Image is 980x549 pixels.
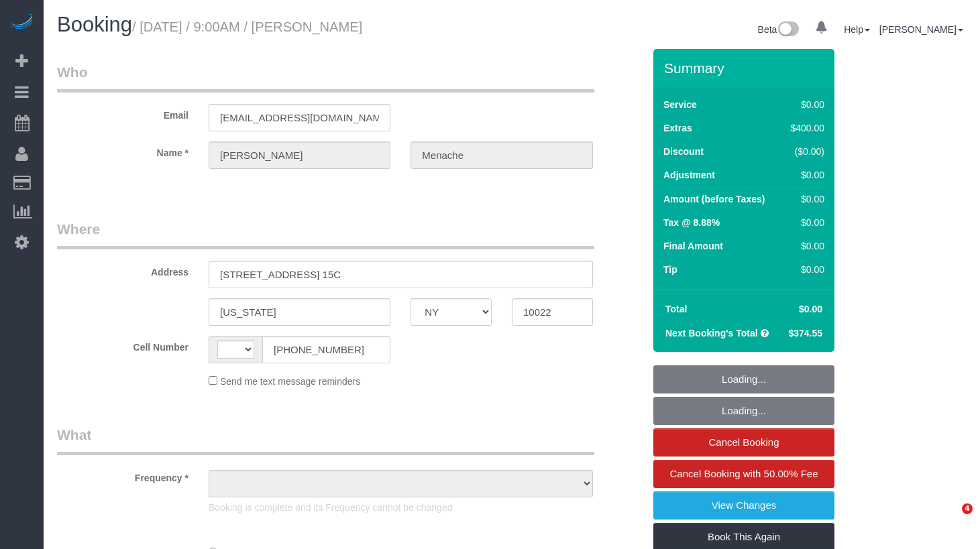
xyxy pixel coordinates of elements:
[8,13,35,32] img: Automaid Logo
[879,24,963,35] a: [PERSON_NAME]
[758,24,800,35] a: Beta
[132,19,362,34] small: / [DATE] / 9:00AM / [PERSON_NAME]
[47,261,199,279] label: Address
[785,98,824,111] div: $0.00
[663,168,715,182] label: Adjustment
[57,62,594,93] legend: Who
[785,216,824,229] div: $0.00
[653,460,834,488] a: Cancel Booking with 50.00% Fee
[665,304,687,314] strong: Total
[663,216,720,229] label: Tax @ 8.88%
[799,304,822,314] span: $0.00
[663,263,677,276] label: Tip
[670,468,818,479] span: Cancel Booking with 50.00% Fee
[777,21,799,39] img: New interface
[962,503,973,514] span: 4
[262,336,390,363] input: Cell Number
[663,192,765,206] label: Amount (before Taxes)
[209,104,390,131] input: Email
[47,467,199,485] label: Frequency *
[934,503,967,536] iframe: Intercom live chat
[664,60,828,76] h3: Summary
[785,263,824,276] div: $0.00
[785,239,824,253] div: $0.00
[220,376,360,387] span: Send me text message reminders
[209,298,390,326] input: City
[663,121,692,135] label: Extras
[57,425,594,455] legend: What
[663,239,723,253] label: Final Amount
[785,192,824,206] div: $0.00
[57,219,594,249] legend: Where
[209,141,390,169] input: First Name
[663,145,704,158] label: Discount
[512,298,593,326] input: Zip Code
[47,104,199,122] label: Email
[209,501,593,514] p: Booking is complete and its Frequency cannot be changed
[47,141,199,160] label: Name *
[788,328,822,339] span: $374.55
[785,168,824,182] div: $0.00
[653,428,834,456] a: Cancel Booking
[844,24,870,35] a: Help
[663,98,697,111] label: Service
[785,145,824,158] div: ($0.00)
[57,13,132,36] span: Booking
[411,141,592,169] input: Last Name
[653,491,834,520] a: View Changes
[47,336,199,354] label: Cell Number
[665,328,758,339] strong: Next Booking's Total
[785,121,824,135] div: $400.00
